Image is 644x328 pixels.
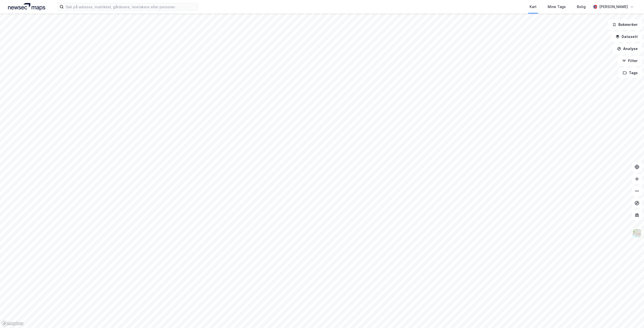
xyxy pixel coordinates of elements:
input: Søk på adresse, matrikkel, gårdeiere, leietakere eller personer [64,3,198,11]
img: logo.a4113a55bc3d86da70a041830d287a7e.svg [8,3,45,11]
iframe: Chat Widget [619,304,644,328]
div: Mine Tags [548,4,566,10]
div: Bolig [577,4,586,10]
div: Kart [530,4,537,10]
div: [PERSON_NAME] [599,4,628,10]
